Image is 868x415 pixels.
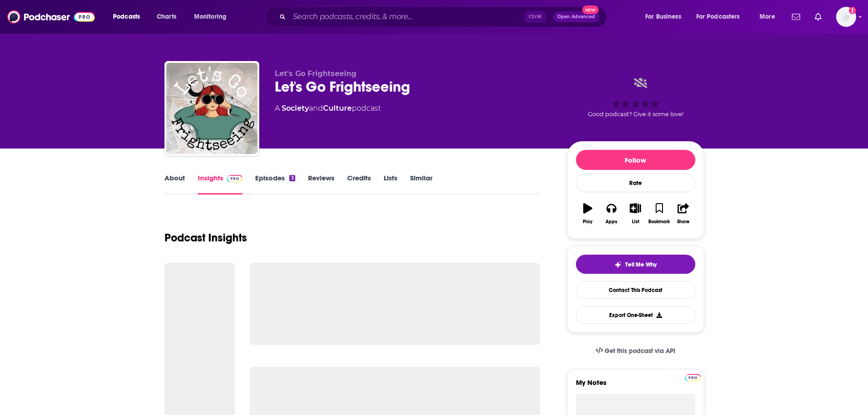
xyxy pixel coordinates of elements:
[600,197,623,230] button: Apps
[788,9,804,25] a: Show notifications dropdown
[582,5,599,14] span: New
[323,104,352,113] a: Culture
[113,10,140,23] span: Podcasts
[410,174,432,195] a: Similar
[811,9,825,25] a: Show notifications dropdown
[227,175,243,182] img: Podchaser Pro
[194,10,226,23] span: Monitoring
[198,174,243,195] a: InsightsPodchaser Pro
[576,255,695,274] button: tell me why sparkleTell Me Why
[671,197,695,230] button: Share
[639,10,693,24] button: open menu
[164,174,185,195] a: About
[524,11,546,23] span: Ctrl K
[836,7,856,27] img: User Profile
[645,10,681,23] span: For Business
[384,174,397,195] a: Lists
[576,281,695,299] a: Contact This Podcast
[347,174,371,195] a: Credits
[282,104,309,113] a: Society
[685,373,701,381] a: Pro website
[567,69,704,126] div: Good podcast? Give it some love!
[553,11,599,22] button: Open AdvancedNew
[753,10,786,24] button: open menu
[255,174,295,195] a: Episodes3
[696,10,740,23] span: For Podcasters
[576,174,695,192] div: Rate
[836,7,856,27] span: Logged in as fvultaggio
[690,10,753,24] button: open menu
[576,150,695,170] button: Follow
[632,219,639,225] div: List
[588,111,683,118] span: Good podcast? Give it some love!
[583,219,592,225] div: Play
[625,261,657,268] span: Tell Me Why
[576,378,695,394] label: My Notes
[309,104,323,113] span: and
[166,63,257,154] img: Let's Go Frightseeing
[623,197,647,230] button: List
[588,340,683,362] a: Get this podcast via API
[648,219,670,225] div: Bookmark
[164,231,247,245] h1: Podcast Insights
[275,103,381,114] div: A podcast
[647,197,671,230] button: Bookmark
[289,10,524,24] input: Search podcasts, credits, & more...
[308,174,334,195] a: Reviews
[614,261,621,268] img: tell me why sparkle
[107,10,152,24] button: open menu
[677,219,689,225] div: Share
[605,347,675,355] span: Get this podcast via API
[188,10,238,24] button: open menu
[576,197,600,230] button: Play
[151,10,182,24] a: Charts
[289,175,295,181] div: 3
[7,8,95,26] img: Podchaser - Follow, Share and Rate Podcasts
[557,15,595,19] span: Open Advanced
[836,7,856,27] button: Show profile menu
[273,6,616,27] div: Search podcasts, credits, & more...
[576,306,695,324] button: Export One-Sheet
[275,69,356,78] span: Let's Go Frightseeing
[685,374,701,381] img: Podchaser Pro
[760,10,775,23] span: More
[606,219,617,225] div: Apps
[849,7,856,14] svg: Add a profile image
[157,10,176,23] span: Charts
